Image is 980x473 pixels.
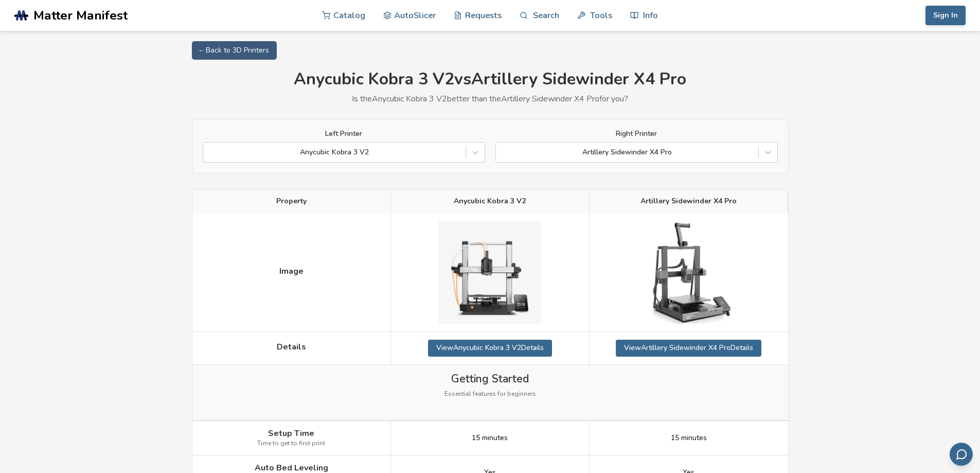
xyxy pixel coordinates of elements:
span: Time to get to first print [257,440,325,447]
span: Setup Time [268,429,314,438]
span: Property [276,197,307,205]
span: 15 minutes [472,434,508,442]
a: ViewAnycubic Kobra 3 V2Details [428,340,552,356]
span: Details [277,342,306,352]
button: Sign In [925,6,966,25]
h1: Anycubic Kobra 3 V2 vs Artillery Sidewinder X4 Pro [192,70,789,89]
span: Essential features for beginners [444,391,536,398]
span: Artillery Sidewinder X4 Pro [640,197,737,205]
input: Artillery Sidewinder X4 Pro [501,148,503,156]
span: Image [279,267,304,276]
span: Matter Manifest [33,8,128,23]
a: ← Back to 3D Printers [192,41,277,60]
span: 15 minutes [671,434,707,442]
label: Right Printer [495,130,778,138]
img: Artillery Sidewinder X4 Pro [637,221,740,324]
a: ViewArtillery Sidewinder X4 ProDetails [616,340,761,356]
img: Anycubic Kobra 3 V2 [438,221,541,324]
button: Send feedback via email [950,443,973,466]
label: Left Printer [203,130,485,138]
span: Getting Started [451,373,529,385]
span: Anycubic Kobra 3 V2 [454,197,526,205]
p: Is the Anycubic Kobra 3 V2 better than the Artillery Sidewinder X4 Pro for you? [192,94,789,103]
span: Auto Bed Leveling [255,463,328,472]
input: Anycubic Kobra 3 V2 [208,148,210,156]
